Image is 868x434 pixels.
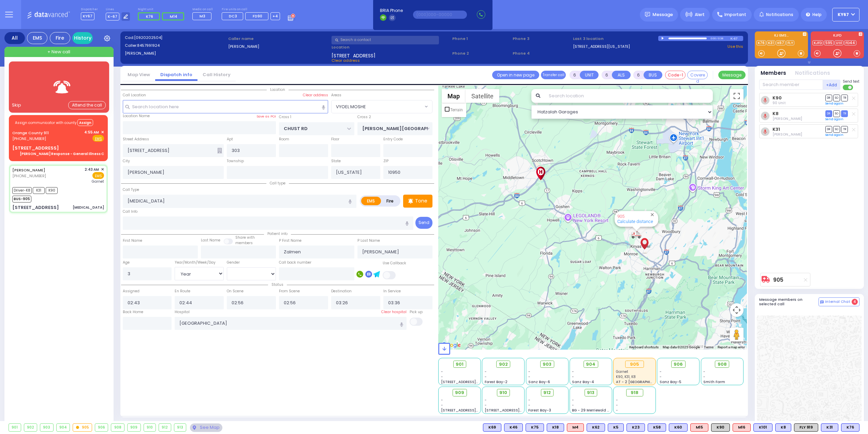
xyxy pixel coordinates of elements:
[825,101,843,106] a: Send again
[825,299,850,304] span: Internal Chat
[229,13,237,19] span: DC3
[528,408,551,413] span: Forest Bay-3
[20,151,104,156] div: [PERSON_NAME] Response - General Illness C
[504,423,523,432] div: BLS
[535,167,547,180] div: Orange Regional Medical Center
[27,32,47,44] div: EMS
[111,424,124,431] div: 908
[332,44,450,50] label: Location
[175,317,406,330] input: Search hospital
[332,52,376,58] span: [STREET_ADDRESS]
[767,40,775,45] a: K31
[12,130,49,136] a: Orange County 911
[27,10,72,19] img: Logo
[572,369,574,374] span: -
[833,95,840,101] span: SO
[833,110,840,117] span: SO
[616,403,653,408] div: -
[485,403,487,408] span: -
[4,32,25,44] div: All
[612,71,631,79] button: ALS
[687,71,708,79] button: Covered
[12,196,31,202] span: BUS-905
[331,158,341,164] label: State
[631,230,642,239] div: 905
[9,424,21,431] div: 901
[753,423,773,432] div: K101
[101,129,104,135] span: ✕
[33,187,45,194] span: K31
[331,289,352,294] label: Destination
[415,217,432,229] button: Send
[587,389,594,396] span: 913
[381,309,407,315] label: Clear hospital
[235,235,255,240] small: Share with
[137,43,160,48] span: 8457991924
[567,423,584,432] div: ALS
[759,297,819,306] h5: Message members on selected call
[125,51,226,56] label: [PERSON_NAME]
[381,197,400,205] label: Fire
[773,132,802,137] span: Yisroel Feldman
[441,379,505,384] span: [STREET_ADDRESS][PERSON_NAME]
[410,309,423,315] label: Pick up
[755,34,808,39] label: KJ EMS...
[587,423,605,432] div: BLS
[47,48,70,55] span: + New call
[383,289,401,294] label: In Service
[703,379,725,384] span: Smith Farm
[72,32,93,44] a: History
[175,260,224,265] div: Year/Month/Week/Day
[730,89,744,103] button: Toggle fullscreen view
[485,374,487,379] span: -
[81,8,98,12] label: Dispatcher
[616,374,636,379] span: K90, K31, K8
[12,102,21,109] div: Skip
[644,71,662,79] button: BUS
[268,282,287,287] span: Status
[201,238,220,243] label: Last Name
[85,167,99,172] span: 2:43 AM
[649,211,656,218] button: Close
[441,408,505,413] span: [STREET_ADDRESS][PERSON_NAME]
[733,423,751,432] div: ALS
[483,423,501,432] div: BLS
[718,361,727,368] span: 908
[332,100,423,113] span: VYOEL MOSHE
[222,8,280,12] label: Fire units on call
[528,397,530,403] span: -
[528,403,530,408] span: -
[761,69,786,77] button: Members
[303,93,328,98] label: Clear address
[844,40,856,45] a: FD44
[192,8,214,12] label: Medic on call
[331,100,432,113] span: VYOEL MOSHE
[669,423,688,432] div: BLS
[92,172,104,179] span: EMS
[442,89,466,103] button: Show street map
[336,103,366,110] span: VYOEL MOSHE
[718,34,724,42] div: 0:38
[499,389,507,396] span: 910
[825,117,843,121] a: Send again
[526,423,544,432] div: K75
[442,103,466,117] ul: Show street map
[572,379,594,384] span: Sanz Bay-4
[466,89,499,103] button: Show satellite imagery
[123,209,137,214] label: Call Info
[528,369,530,374] span: -
[773,100,786,106] span: 90 Unit
[648,423,666,432] div: BLS
[485,379,507,384] span: Forest Bay-2
[217,148,222,153] span: Other building occupants
[123,238,142,243] label: First Name
[504,423,523,432] div: K46
[665,71,686,79] button: Code-1
[572,403,574,408] span: -
[267,87,289,92] span: Location
[159,424,171,431] div: 912
[731,36,743,41] div: K-67
[724,12,746,18] span: Important
[228,44,329,50] label: [PERSON_NAME]
[123,289,139,294] label: Assigned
